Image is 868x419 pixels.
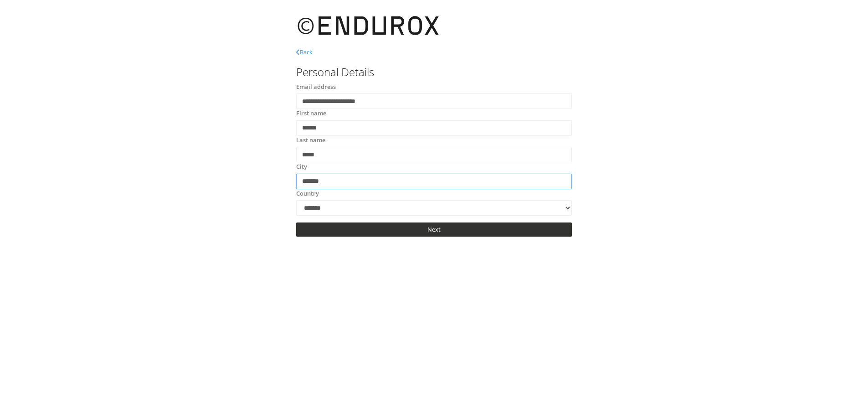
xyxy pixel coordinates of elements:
[296,162,307,171] label: City
[296,189,319,198] label: Country
[296,109,326,118] label: First name
[296,66,572,78] h3: Personal Details
[296,48,313,56] a: Back
[296,83,336,92] label: Email address
[296,9,441,43] img: Endurox_Black_Pad_2.png
[296,222,572,237] a: Next
[296,136,325,145] label: Last name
